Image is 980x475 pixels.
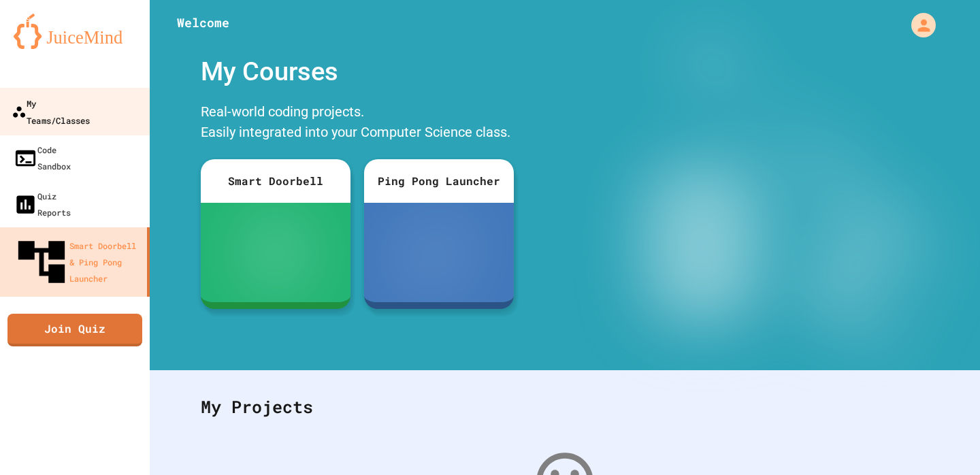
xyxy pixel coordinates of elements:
div: Ping Pong Launcher [364,159,514,203]
img: logo-orange.svg [14,14,136,49]
a: Join Quiz [7,314,142,346]
img: banner-image-my-projects.png [590,46,955,357]
div: Quiz Reports [14,188,71,220]
img: ppl-with-ball.png [409,225,470,280]
div: My Projects [187,380,943,433]
div: Smart Doorbell [201,159,350,203]
div: Real-world coding projects. Easily integrated into your Computer Science class. [194,98,521,149]
div: My Teams/Classes [12,95,90,128]
div: My Account [897,10,939,41]
div: Code Sandbox [14,142,71,174]
div: Smart Doorbell & Ping Pong Launcher [14,234,142,290]
div: My Courses [194,46,521,98]
img: sdb-white.svg [257,225,295,280]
